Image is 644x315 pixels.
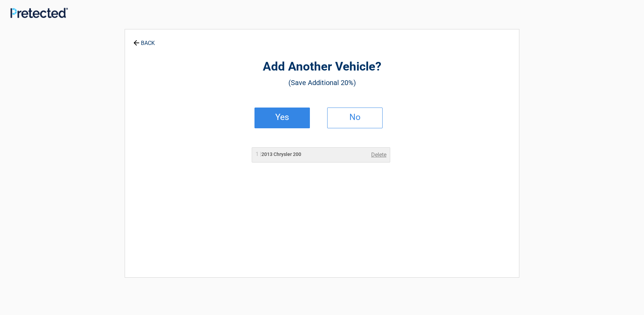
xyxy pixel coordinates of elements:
[256,151,301,158] h2: 2013 Chrysler 200
[163,59,481,75] h2: Add Another Vehicle?
[262,115,303,120] h2: Yes
[10,8,68,18] img: Main Logo
[371,151,386,159] a: Delete
[163,77,481,89] h3: (Save Additional 20%)
[132,34,156,46] a: BACK
[256,151,261,157] span: 1 |
[334,115,375,120] h2: No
